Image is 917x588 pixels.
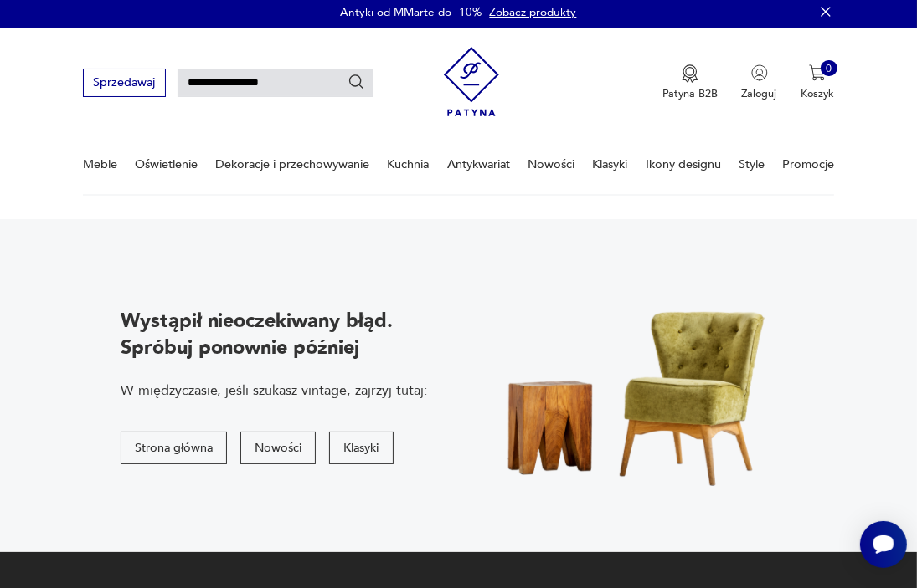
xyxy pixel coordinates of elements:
a: Dekoracje i przechowywanie [215,135,369,193]
a: Sprzedawaj [83,79,166,89]
a: Ikony designu [646,135,721,193]
img: Ikona medalu [682,64,698,83]
p: Patyna B2B [662,86,718,101]
a: Klasyki [592,135,627,193]
iframe: Smartsupp widget button [860,521,907,568]
a: Promocje [782,135,834,193]
p: Koszyk [801,86,834,101]
p: Wystąpił nieoczekiwany błąd. [121,308,429,335]
button: Szukaj [348,74,366,92]
img: Fotel [471,268,809,504]
a: Antykwariat [447,135,510,193]
img: Patyna - sklep z meblami i dekoracjami vintage [444,41,500,122]
button: Sprzedawaj [83,69,166,96]
button: 0Koszyk [801,64,834,101]
img: Ikonka użytkownika [751,64,768,81]
a: Nowości [528,135,574,193]
a: Zobacz produkty [490,4,577,20]
div: 0 [821,60,837,77]
p: Antyki od MMarte do -10% [341,4,482,20]
a: Ikona medaluPatyna B2B [662,64,718,101]
button: Nowości [240,432,316,464]
img: Ikona koszyka [809,64,826,81]
p: W międzyczasie, jeśli szukasz vintage, zajrzyj tutaj: [121,381,429,401]
button: Klasyki [329,432,393,464]
button: Strona główna [121,432,227,464]
button: Zaloguj [742,64,777,101]
a: Style [739,135,765,193]
a: Kuchnia [387,135,429,193]
a: Meble [83,135,117,193]
p: Spróbuj ponownie później [121,335,429,361]
a: Oświetlenie [135,135,198,193]
button: Patyna B2B [662,64,718,101]
p: Zaloguj [742,86,777,101]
